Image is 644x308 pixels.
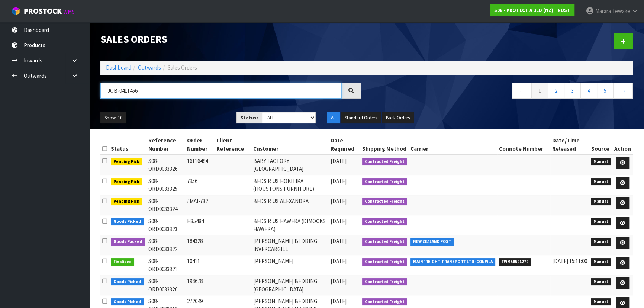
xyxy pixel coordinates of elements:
td: [PERSON_NAME] BEDDING INVERCARGILL [251,235,329,255]
td: S08-ORD0033322 [146,235,185,255]
span: Goods Picked [111,298,144,306]
span: [DATE] [331,157,347,164]
th: Shipping Method [360,135,409,155]
a: Dashboard [106,64,131,71]
input: Search sales orders [100,83,342,99]
button: All [327,112,340,124]
button: Standard Orders [341,112,381,124]
span: Contracted Freight [362,158,407,166]
span: ProStock [24,6,62,16]
th: Source [589,135,612,155]
span: Contracted Freight [362,278,407,286]
span: FWM58591279 [499,258,531,266]
td: 184328 [185,235,215,255]
th: Carrier [409,135,497,155]
span: Pending Pick [111,198,142,205]
a: 5 [597,83,614,99]
td: [PERSON_NAME] [251,255,329,275]
th: Order Number [185,135,215,155]
th: Status [109,135,146,155]
span: [DATE] [331,298,347,305]
button: Show: 10 [100,112,126,124]
span: [DATE] [331,198,347,205]
a: S08 - PROTECT A BED (NZ) TRUST [490,4,574,16]
td: 7356 [185,175,215,195]
nav: Page navigation [372,83,633,101]
strong: S08 - PROTECT A BED (NZ) TRUST [494,7,570,13]
span: [DATE] [331,257,347,264]
td: 10411 [185,255,215,275]
span: Contracted Freight [362,178,407,186]
small: WMS [63,8,75,15]
span: Manual [591,278,611,286]
span: Manual [591,298,611,306]
td: H35484 [185,215,215,235]
td: S08-ORD0033323 [146,215,185,235]
span: Goods Packed [111,238,145,246]
span: MAINFREIGHT TRANSPORT LTD -CONWLA [410,258,495,266]
span: [DATE] 15:11:00 [552,257,587,264]
span: Contracted Freight [362,298,407,306]
span: Contracted Freight [362,198,407,205]
span: Finalised [111,258,134,266]
td: BEDS R US HOKITIKA (HOUSTONS FURNITURE) [251,175,329,195]
span: Goods Picked [111,218,144,225]
a: → [613,83,633,99]
span: Manual [591,198,611,205]
th: Date/Time Released [550,135,589,155]
th: Connote Number [497,135,551,155]
a: 2 [548,83,564,99]
td: BEDS R US ALEXANDRA [251,195,329,215]
span: [DATE] [331,218,347,225]
span: [DATE] [331,277,347,285]
td: S08-ORD0033326 [146,155,185,175]
td: S08-ORD0033321 [146,255,185,275]
a: 3 [564,83,581,99]
button: Back Orders [382,112,414,124]
h1: Sales Orders [100,33,361,45]
td: S08-ORD0033324 [146,195,185,215]
th: Date Required [329,135,360,155]
td: BABY FACTORY [GEOGRAPHIC_DATA] [251,155,329,175]
td: #MAI-732 [185,195,215,215]
span: Pending Pick [111,158,142,166]
td: S08-ORD0033325 [146,175,185,195]
span: Contracted Freight [362,238,407,246]
td: S08-ORD0033320 [146,275,185,295]
strong: Status: [241,115,258,121]
th: Reference Number [146,135,185,155]
span: Sales Orders [168,64,197,71]
td: 198678 [185,275,215,295]
th: Client Reference [215,135,251,155]
span: Manual [591,158,611,166]
span: Marara [595,7,611,15]
span: Manual [591,218,611,225]
img: cube-alt.png [11,6,20,16]
a: 4 [580,83,597,99]
span: Contracted Freight [362,258,407,266]
td: [PERSON_NAME] BEDDING [GEOGRAPHIC_DATA] [251,275,329,295]
span: Tewake [612,7,630,15]
span: Contracted Freight [362,218,407,225]
a: ← [512,83,532,99]
span: [DATE] [331,177,347,185]
span: Pending Pick [111,178,142,186]
th: Customer [251,135,329,155]
span: Manual [591,238,611,246]
span: [DATE] [331,237,347,244]
td: 16116484 [185,155,215,175]
span: Manual [591,258,611,266]
th: Action [612,135,633,155]
span: NEW ZEALAND POST [410,238,454,246]
span: Manual [591,178,611,186]
td: BEDS R US HAWERA (DIMOCKS HAWERA) [251,215,329,235]
a: Outwards [138,64,161,71]
span: Goods Picked [111,278,144,286]
a: 1 [531,83,548,99]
